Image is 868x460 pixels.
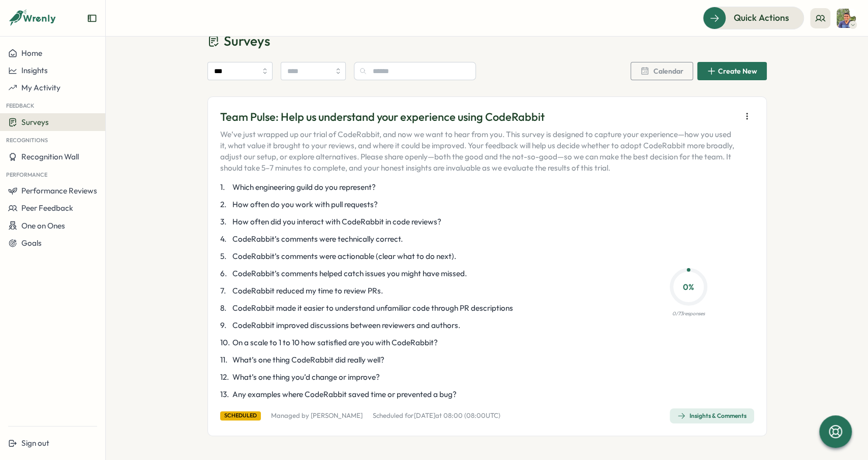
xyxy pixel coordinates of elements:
[703,7,804,29] button: Quick Actions
[670,408,754,423] button: Insights & Comments
[21,186,97,195] span: Performance Reviews
[220,129,736,174] p: We’ve just wrapped up our trial of CodeRabbit, and now we want to hear from you. This survey is d...
[232,216,441,227] span: How often did you interact with CodeRabbit in code reviews?
[21,83,61,92] span: My Activity
[232,251,456,262] span: CodeRabbit’s comments were actionable (clear what to do next).
[220,354,230,366] span: 11 .
[443,411,463,419] span: 08:00
[836,9,856,28] img: Varghese
[677,412,746,420] div: Insights & Comments
[232,285,383,297] span: CodeRabbit reduced my time to review PRs.
[21,203,73,213] span: Peer Feedback
[220,216,230,227] span: 3 .
[232,303,513,314] span: CodeRabbit made it easier to understand unfamiliar code through PR descriptions
[232,320,460,331] span: CodeRabbit improved discussions between reviewers and authors.
[734,11,789,24] span: Quick Actions
[232,234,403,245] span: CodeRabbit’s comments were technically correct.
[21,221,65,231] span: One on Ones
[220,199,230,210] span: 2 .
[21,65,48,75] span: Insights
[21,117,49,127] span: Surveys
[673,281,704,293] p: 0 %
[220,372,230,383] span: 12 .
[311,411,363,419] a: [PERSON_NAME]
[232,372,380,383] span: What’s one thing you’d change or improve?
[220,389,230,400] span: 13 .
[220,337,230,348] span: 10 .
[672,310,705,318] p: 0 / 73 responses
[697,62,767,80] button: Create New
[21,438,49,448] span: Sign out
[373,411,500,420] p: Scheduled for at
[21,238,42,248] span: Goals
[220,268,230,279] span: 6 .
[220,285,230,297] span: 7 .
[232,268,467,279] span: CodeRabbit’s comments helped catch issues you might have missed.
[232,182,376,193] span: Which engineering guild do you represent?
[718,68,757,75] span: Create New
[220,303,230,314] span: 8 .
[232,354,384,366] span: What’s one thing CodeRabbit did really well?
[224,32,270,50] span: Surveys
[21,48,42,58] span: Home
[220,320,230,331] span: 9 .
[21,152,79,161] span: Recognition Wall
[220,411,261,420] div: scheduled
[414,411,435,419] span: [DATE]
[232,337,438,348] span: On a scale to 1 to 10 how satisfied are you with CodeRabbit?
[232,199,378,210] span: How often do you work with pull requests?
[87,13,97,23] button: Expand sidebar
[220,109,736,125] p: Team Pulse: Help us understand your experience using CodeRabbit
[220,251,230,262] span: 5 .
[271,411,363,420] p: Managed by
[220,234,230,245] span: 4 .
[653,68,683,75] span: Calendar
[631,62,693,80] button: Calendar
[232,389,457,400] span: Any examples where CodeRabbit saved time or prevented a bug?
[220,182,230,193] span: 1 .
[464,411,500,419] span: ( 08:00 UTC)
